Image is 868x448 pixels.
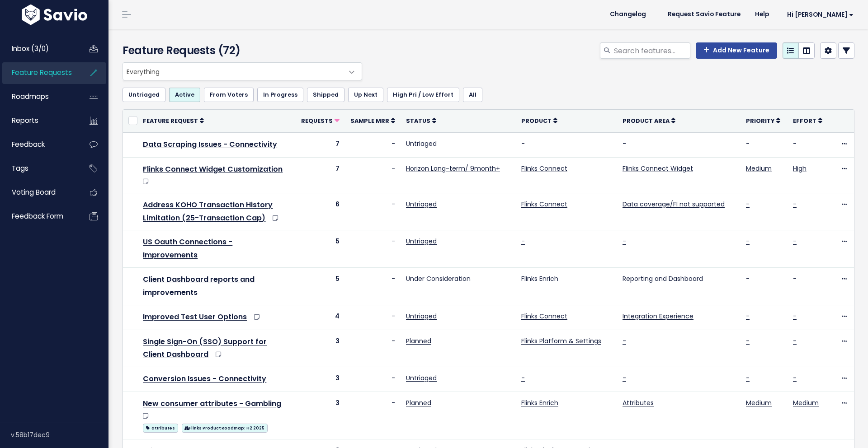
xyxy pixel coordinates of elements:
td: - [345,193,401,230]
a: Untriaged [406,312,437,321]
td: 3 [296,367,345,392]
a: - [746,373,750,383]
td: - [345,392,401,439]
span: Effort [793,117,816,125]
td: - [345,367,401,392]
a: US Oauth Connections - Improvements [143,237,232,260]
a: Up Next [348,88,383,102]
div: v.58b17dec9 [11,423,108,447]
a: Product Area [623,116,675,125]
span: Sample MRR [350,117,389,125]
a: attributes [143,422,178,433]
a: Shipped [307,88,344,102]
a: Flinks Connect Widget [623,164,693,173]
a: Product [521,116,557,125]
a: Roadmaps [2,86,75,107]
span: Product [521,117,552,125]
span: Inbox (3/0) [12,44,49,53]
td: 7 [296,157,345,193]
a: Attributes [623,398,654,407]
a: Help [748,8,776,21]
span: Everything [123,63,344,80]
a: - [623,139,626,148]
a: Hi [PERSON_NAME] [776,8,861,22]
td: 3 [296,330,345,367]
a: Untriaged [406,139,437,148]
td: - [345,330,401,367]
span: attributes [143,424,178,433]
a: Data coverage/FI not supported [623,200,725,209]
span: Requests [301,117,333,125]
span: Priority [746,117,774,125]
span: Everything [123,62,362,80]
a: Tags [2,158,75,179]
span: Changelog [610,11,646,18]
a: - [746,237,750,246]
a: - [793,373,797,383]
a: Flinks Connect [521,164,567,173]
a: Flinks Connect Widget Customization [143,164,283,174]
a: Request Savio Feature [660,8,748,21]
a: Integration Experience [623,312,693,321]
a: Medium [793,398,819,407]
a: High [793,164,807,173]
a: From Voters [204,88,254,102]
span: Hi [PERSON_NAME] [787,11,854,18]
td: 6 [296,193,345,230]
a: - [793,237,797,246]
input: Search features... [613,42,690,59]
a: - [521,237,525,246]
a: Priority [746,116,780,125]
ul: Filter feature requests [123,88,854,102]
a: Flinks Enrich [521,398,558,407]
a: - [521,139,525,148]
span: Feedback [12,140,45,149]
a: - [746,274,750,283]
a: - [623,237,626,246]
span: Feature Request [143,117,198,125]
a: Conversion Issues - Connectivity [143,373,266,384]
span: Product Area [623,117,670,125]
a: All [463,88,482,102]
a: - [793,139,797,148]
span: Voting Board [12,187,56,197]
a: Data Scraping Issues - Connectivity [143,139,277,149]
a: Client Dashboard reports and improvements [143,274,255,298]
a: Reports [2,110,75,131]
a: Untriaged [406,237,437,246]
a: Status [406,116,436,125]
a: - [793,200,797,209]
td: 3 [296,392,345,439]
a: Untriaged [123,88,165,102]
a: Feature Request [143,116,204,125]
a: Flinks Connect [521,312,567,321]
a: In Progress [257,88,303,102]
a: Effort [793,116,822,125]
span: Feedback form [12,211,63,221]
a: Feedback [2,134,75,155]
a: Medium [746,164,772,173]
a: Untriaged [406,200,437,209]
td: - [345,267,401,305]
a: Add New Feature [696,42,777,59]
a: - [746,312,750,321]
a: New consumer attributes - Gambling [143,398,281,409]
a: Flinks Platform & Settings [521,336,601,345]
span: Reports [12,116,38,125]
a: - [746,139,750,148]
a: Flinks Product Roadmap: H2 2025 [182,422,268,433]
a: Planned [406,336,431,345]
a: Untriaged [406,373,437,383]
a: - [746,336,750,345]
td: - [345,157,401,193]
a: Feedback form [2,206,75,227]
td: 5 [296,267,345,305]
td: - [345,132,401,157]
td: 4 [296,305,345,330]
a: Active [169,88,200,102]
a: Flinks Enrich [521,274,558,283]
span: Tags [12,163,28,173]
a: Single Sign-On (SSO) Support for Client Dashboard [143,336,267,360]
a: Address KOHO Transaction History Limitation (25-Transaction Cap) [143,200,273,223]
span: Flinks Product Roadmap: H2 2025 [182,424,268,433]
